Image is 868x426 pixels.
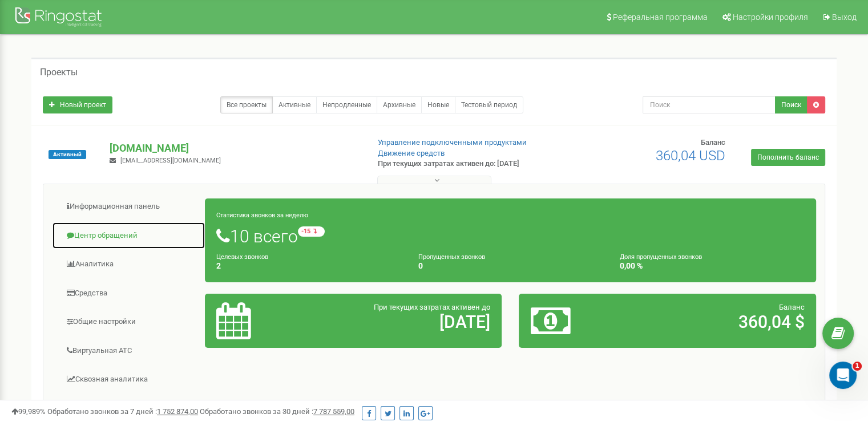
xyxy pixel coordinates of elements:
[52,193,205,221] a: Информационная панель
[11,407,46,416] span: 99,989%
[374,303,490,311] span: При текущих затратах активен до
[298,226,325,237] small: -15
[120,157,221,164] span: [EMAIL_ADDRESS][DOMAIN_NAME]
[316,96,377,113] a: Непродленные
[52,279,205,307] a: Средства
[47,407,198,416] span: Обработано звонков за 7 дней :
[216,262,401,270] h4: 2
[157,407,198,416] u: 1 752 874,00
[775,96,808,113] button: Поиск
[853,362,862,371] span: 1
[779,303,805,311] span: Баланс
[418,262,603,270] h4: 0
[378,149,445,157] a: Движение средств
[272,96,317,113] a: Активные
[628,313,805,331] h2: 360,04 $
[378,159,560,169] p: При текущих затратах активен до: [DATE]
[377,96,422,113] a: Архивные
[455,96,523,113] a: Тестовый период
[110,141,359,156] p: [DOMAIN_NAME]
[829,362,857,389] iframe: Intercom live chat
[43,96,112,113] a: Новый проект
[751,149,825,166] a: Пополнить баланс
[49,150,86,159] span: Активный
[52,308,205,336] a: Общие настройки
[52,250,205,278] a: Аналитика
[52,366,205,393] a: Сквозная аналитика
[216,226,805,246] h1: 10 всего
[643,96,776,113] input: Поиск
[701,138,725,147] span: Баланс
[216,253,268,261] small: Целевых звонков
[733,13,808,22] span: Настройки профиля
[52,337,205,365] a: Виртуальная АТС
[656,148,725,164] span: 360,04 USD
[52,222,205,250] a: Центр обращений
[421,96,455,113] a: Новые
[613,13,708,22] span: Реферальная программа
[620,262,805,270] h4: 0,00 %
[52,395,205,423] a: Коллбек
[378,138,527,147] a: Управление подключенными продуктами
[40,67,78,78] h5: Проекты
[832,13,857,22] span: Выход
[313,313,490,331] h2: [DATE]
[216,212,308,219] small: Статистика звонков за неделю
[220,96,273,113] a: Все проекты
[620,253,702,261] small: Доля пропущенных звонков
[313,407,354,416] u: 7 787 559,00
[200,407,354,416] span: Обработано звонков за 30 дней :
[418,253,485,261] small: Пропущенных звонков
